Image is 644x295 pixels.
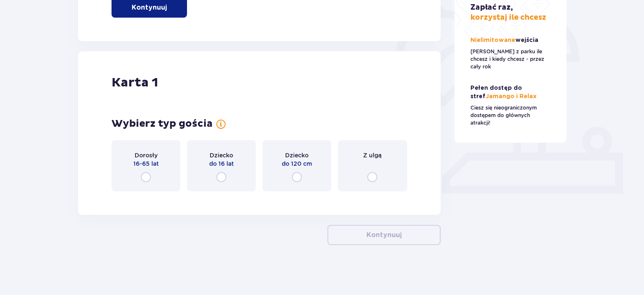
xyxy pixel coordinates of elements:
span: Dorosły [135,151,158,159]
button: Kontynuuj [327,225,441,245]
p: Jamango i Relax [470,84,551,101]
p: Ciesz się nieograniczonym dostępem do głównych atrakcji! [470,104,551,127]
p: Karta 1 [112,75,158,91]
span: wejścia [515,37,538,43]
p: korzystaj ile chcesz [470,3,546,23]
span: Zapłać raz, [470,3,513,12]
span: Z ulgą [363,151,382,159]
span: 16-65 lat [133,159,159,168]
p: Nielimitowane [470,36,540,44]
span: do 120 cm [282,159,312,168]
p: Kontynuuj [366,230,402,240]
p: [PERSON_NAME] z parku ile chcesz i kiedy chcesz - przez cały rok [470,48,551,70]
span: Pełen dostęp do stref [470,85,522,99]
p: Kontynuuj [132,3,167,12]
span: Dziecko [210,151,233,159]
p: Wybierz typ gościa [112,117,213,130]
span: do 16 lat [209,159,234,168]
span: Dziecko [285,151,309,159]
